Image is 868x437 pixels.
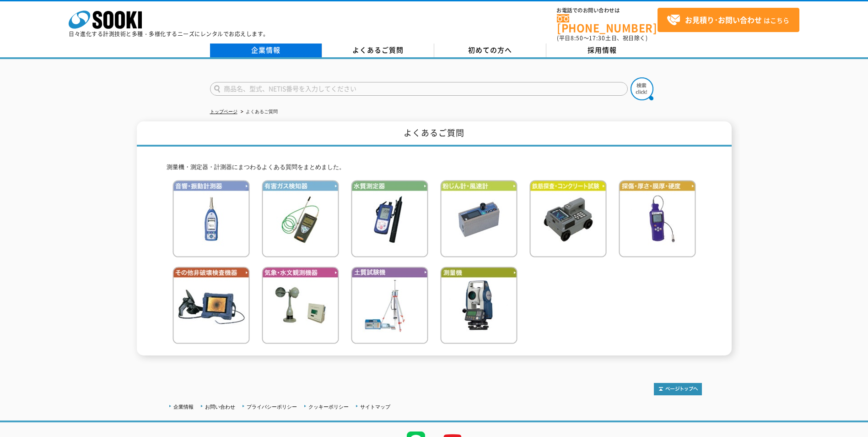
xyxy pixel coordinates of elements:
a: クッキーポリシー [308,404,349,410]
input: 商品名、型式、NETIS番号を入力してください [210,82,628,96]
span: はこちら [667,13,789,27]
p: 日々進化する計測技術と多種・多様化するニーズにレンタルでお応えします。 [69,31,269,37]
a: プライバシーポリシー [247,404,297,410]
img: 測量機 [440,267,518,344]
span: (平日 ～ 土日、祝日除く) [557,34,647,42]
a: トップページ [210,109,237,114]
p: 測量機・測定器・計測器にまつわるよくある質問をまとめました。 [167,163,702,172]
img: 鉄筋検査・コンクリート試験 [529,180,607,257]
h1: よくあるご質問 [137,121,732,147]
img: 気象・水文観測機器 [262,267,339,344]
img: 粉じん計・風速計 [440,180,518,257]
img: 音響・振動計測器 [173,180,250,257]
a: [PHONE_NUMBER] [557,14,658,33]
img: btn_search.png [631,77,653,100]
a: よくあるご質問 [322,44,434,57]
span: 8:50 [571,34,583,42]
a: 企業情報 [173,404,194,410]
li: よくあるご質問 [239,107,278,117]
strong: お見積り･お問い合わせ [685,14,762,25]
img: トップページへ [654,383,702,395]
span: お電話でのお問い合わせは [557,8,658,13]
a: 採用情報 [546,44,658,57]
span: 初めての方へ [468,45,512,55]
a: サイトマップ [360,404,390,410]
a: お問い合わせ [205,404,235,410]
img: 探傷・厚さ・膜厚・硬度 [619,180,696,257]
img: 土質試験機 [351,267,428,344]
a: 企業情報 [210,44,322,57]
img: 有害ガス検知器 [262,180,339,257]
span: 17:30 [589,34,605,42]
a: お見積り･お問い合わせはこちら [658,8,799,32]
img: その他非破壊検査機器 [173,267,250,344]
a: 初めての方へ [434,44,546,57]
img: 水質測定器 [351,180,428,257]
